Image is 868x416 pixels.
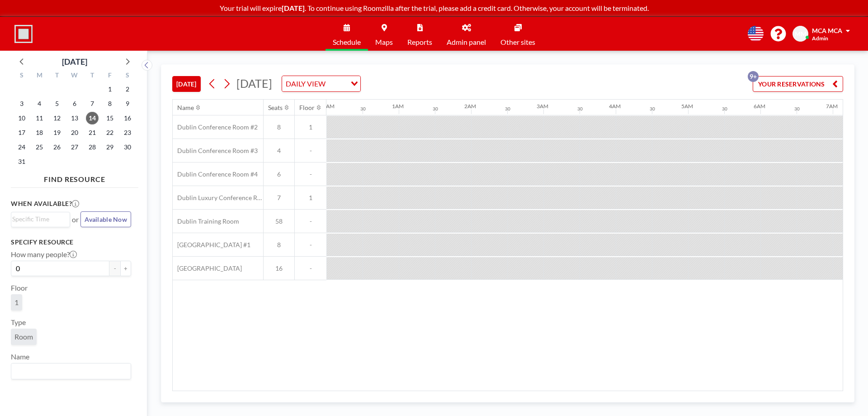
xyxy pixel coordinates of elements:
[104,97,116,110] span: Friday, August 8, 2025
[11,250,77,259] label: How many people?
[104,126,116,139] span: Friday, August 22, 2025
[282,76,360,91] div: Search for option
[295,123,326,131] span: 1
[104,83,116,96] span: Friday, August 1, 2025
[333,38,361,46] span: Schedule
[68,141,81,153] span: Wednesday, August 27, 2025
[264,123,294,131] span: 8
[121,97,134,110] span: Saturday, August 9, 2025
[15,126,28,139] span: Sunday, August 17, 2025
[118,70,136,82] div: S
[368,17,400,51] a: Maps
[12,365,126,377] input: Search for option
[577,106,583,112] div: 30
[500,38,535,46] span: Other sites
[11,171,138,184] h4: FIND RESOURCE
[295,217,326,225] span: -
[104,141,116,153] span: Friday, August 29, 2025
[86,97,99,110] span: Thursday, August 7, 2025
[748,71,759,82] p: 9+
[650,106,655,112] div: 30
[264,170,294,178] span: 6
[11,283,28,292] label: Floor
[83,70,101,82] div: T
[121,141,134,153] span: Saturday, August 30, 2025
[295,170,326,178] span: -
[173,264,242,273] span: [GEOGRAPHIC_DATA]
[68,112,81,124] span: Wednesday, August 13, 2025
[173,123,258,131] span: Dublin Conference Room #2
[722,106,727,112] div: 30
[826,103,838,110] div: 7AM
[284,78,327,90] span: DAILY VIEW
[236,77,272,90] span: [DATE]
[794,106,800,112] div: 30
[51,126,63,139] span: Tuesday, August 19, 2025
[172,76,201,92] button: [DATE]
[753,76,843,92] button: YOUR RESERVATIONS9+
[86,126,99,139] span: Thursday, August 21, 2025
[72,215,79,224] span: or
[14,25,33,43] img: organization-logo
[62,55,87,68] div: [DATE]
[407,38,432,46] span: Reports
[754,103,765,110] div: 6AM
[11,352,29,361] label: Name
[325,17,368,51] a: Schedule
[464,103,476,110] div: 2AM
[14,298,19,307] span: 1
[795,30,807,38] span: MM
[11,363,131,379] div: Search for option
[439,17,493,51] a: Admin panel
[392,103,404,110] div: 1AM
[85,215,127,223] span: Available Now
[120,261,131,276] button: +
[33,141,46,153] span: Monday, August 25, 2025
[31,70,48,82] div: M
[11,318,26,327] label: Type
[51,97,63,110] span: Tuesday, August 5, 2025
[51,141,63,153] span: Tuesday, August 26, 2025
[400,17,439,51] a: Reports
[66,70,84,82] div: W
[86,141,99,153] span: Thursday, August 28, 2025
[264,194,294,202] span: 7
[264,241,294,249] span: 8
[15,155,28,168] span: Sunday, August 31, 2025
[12,214,65,224] input: Search for option
[295,241,326,249] span: -
[812,35,828,42] span: Admin
[13,70,31,82] div: S
[264,217,294,225] span: 58
[493,17,542,51] a: Other sites
[68,126,81,139] span: Wednesday, August 20, 2025
[173,147,258,155] span: Dublin Conference Room #3
[264,147,294,155] span: 4
[11,238,131,246] h3: Specify resource
[48,70,66,82] div: T
[68,97,81,110] span: Wednesday, August 6, 2025
[360,106,366,112] div: 30
[282,4,305,12] b: [DATE]
[109,261,120,276] button: -
[86,112,99,124] span: Thursday, August 14, 2025
[80,211,131,227] button: Available Now
[51,112,63,124] span: Tuesday, August 12, 2025
[101,70,118,82] div: F
[681,103,693,110] div: 5AM
[505,106,510,112] div: 30
[375,38,393,46] span: Maps
[173,217,239,225] span: Dublin Training Room
[433,106,438,112] div: 30
[14,332,33,341] span: Room
[320,103,335,110] div: 12AM
[11,212,70,226] div: Search for option
[295,264,326,273] span: -
[121,83,134,96] span: Saturday, August 2, 2025
[295,147,326,155] span: -
[121,112,134,124] span: Saturday, August 16, 2025
[15,112,28,124] span: Sunday, August 10, 2025
[812,27,842,34] span: MCA MCA
[299,104,315,112] div: Floor
[447,38,486,46] span: Admin panel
